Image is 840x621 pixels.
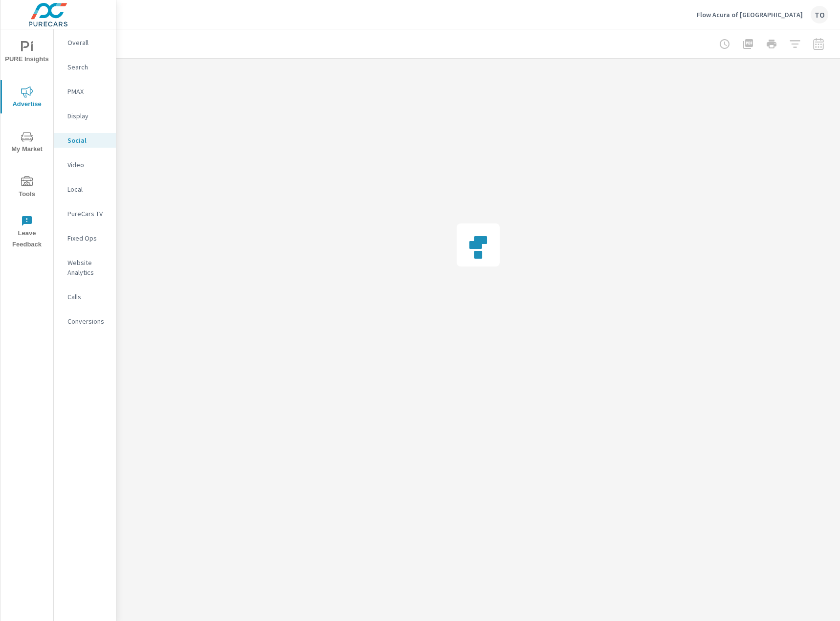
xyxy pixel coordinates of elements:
span: Advertise [3,86,50,110]
div: Website Analytics [54,255,116,280]
div: Overall [54,35,116,50]
p: PMAX [67,87,108,96]
div: Fixed Ops [54,231,116,245]
div: PureCars TV [54,206,116,221]
p: Video [67,160,108,170]
div: Conversions [54,314,116,329]
span: PURE Insights [3,41,50,65]
div: Display [54,109,116,123]
div: Video [54,157,116,172]
span: My Market [3,131,50,155]
div: nav menu [0,29,53,254]
p: Local [67,184,108,194]
p: Conversions [67,316,108,326]
p: Calls [67,292,108,302]
p: Website Analytics [67,258,108,277]
div: Calls [54,289,116,304]
div: Local [54,182,116,197]
p: Fixed Ops [67,233,108,243]
p: Flow Acura of [GEOGRAPHIC_DATA] [697,10,803,19]
p: Social [67,135,108,145]
p: Search [67,62,108,72]
p: Display [67,111,108,121]
span: Leave Feedback [3,215,50,250]
div: Search [54,60,116,74]
div: PMAX [54,84,116,99]
p: Overall [67,38,108,47]
span: Tools [3,176,50,200]
p: PureCars TV [67,209,108,219]
div: Social [54,133,116,148]
div: TO [811,6,828,23]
